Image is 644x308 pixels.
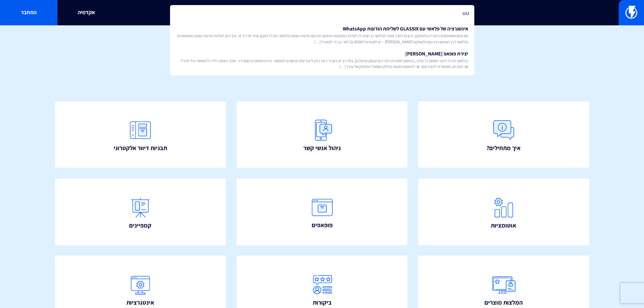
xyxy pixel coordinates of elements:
[237,179,408,245] a: פופאפים
[237,101,408,168] a: ניהול אנשי קשר
[10,35,634,49] h1: איך אפשר לעזור?
[491,221,516,230] span: אוטומציות
[55,179,226,245] a: קמפיינים
[129,221,151,230] span: קמפיינים
[126,298,154,307] span: אינטגרציות
[486,144,521,152] span: איך מתחילים?
[418,179,589,245] a: אוטומציות
[484,298,523,307] span: המלצות מוצרים
[114,144,167,152] span: תבניות דיוור אלקטרוני
[173,47,471,72] a: יצירת פופאפ [PERSON_NAME]בפלאשי תוכלו ליצור פופאפ רב שלבי, בהתאם למטרות ולצרכים העסקיים שלכם. במד...
[55,101,226,168] a: תבניות דיוור אלקטרוני
[170,5,474,21] input: חיפוש מהיר...
[312,221,333,230] span: פופאפים
[303,144,341,152] span: ניהול אנשי קשר
[176,58,468,69] span: בפלאשי תוכלו ליצור פופאפ רב שלבי, בהתאם למטרות ולצרכים העסקיים שלכם. במדריך זה נסביר כיצד ניתן לי...
[176,33,468,44] span: אם אתם משתמשים בחברת גלאסיקס, ורוצים לחבר אותה לפלאשי כך שתוכלו לשלוח באמצעות האינטגרציה גם הודעו...
[313,298,332,307] span: ביקורות
[173,22,471,47] a: אינטגרציה של פלאשי עם GLASSIX לשליחת הודעות WhatsAppאם אתם משתמשים בחברת גלאסיקס, ורוצים לחבר אות...
[418,101,589,168] a: איך מתחילים?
